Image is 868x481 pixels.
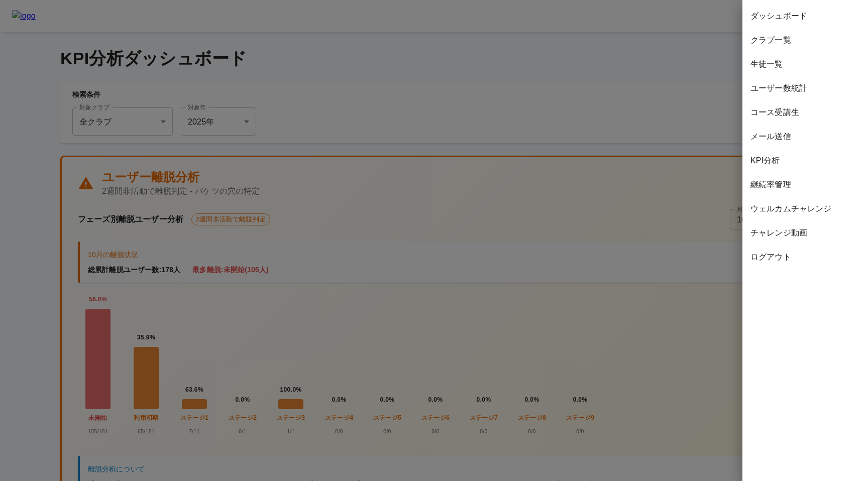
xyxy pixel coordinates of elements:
[742,197,868,221] div: ウェルカムチャレンジ
[750,155,860,167] span: KPI分析
[750,131,860,143] span: メール送信
[742,76,868,100] div: ユーザー数統計
[742,28,868,52] div: クラブ一覧
[742,245,868,269] div: ログアウト
[742,100,868,125] div: コース受講生
[750,179,860,191] span: 継続率管理
[742,4,868,28] div: ダッシュボード
[742,125,868,149] div: メール送信
[742,52,868,76] div: 生徒一覧
[750,227,860,239] span: チャレンジ動画
[750,203,860,215] span: ウェルカムチャレンジ
[750,34,860,46] span: クラブ一覧
[742,173,868,197] div: 継続率管理
[750,106,860,118] span: コース受講生
[750,251,860,263] span: ログアウト
[750,10,860,22] span: ダッシュボード
[742,221,868,245] div: チャレンジ動画
[742,149,868,173] div: KPI分析
[750,58,860,70] span: 生徒一覧
[750,82,860,94] span: ユーザー数統計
